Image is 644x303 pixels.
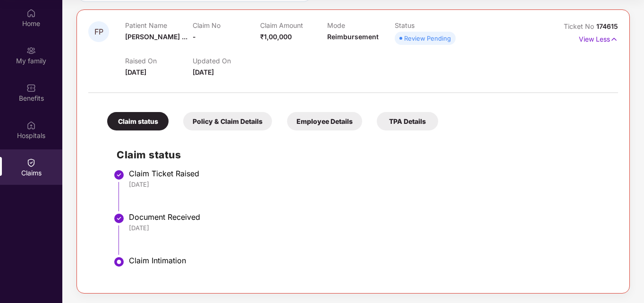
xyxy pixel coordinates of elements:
[404,34,451,43] div: Review Pending
[113,169,125,181] img: svg+xml;base64,PHN2ZyBpZD0iU3RlcC1Eb25lLTMyeDMyIiB4bWxucz0iaHR0cDovL3d3dy53My5vcmcvMjAwMC9zdmciIH...
[260,21,328,29] p: Claim Amount
[260,33,292,41] span: ₹1,00,000
[125,33,187,41] span: [PERSON_NAME] ...
[26,121,36,130] img: svg+xml;base64,PHN2ZyBpZD0iSG9zcGl0YWxzIiB4bWxucz0iaHR0cDovL3d3dy53My5vcmcvMjAwMC9zdmciIHdpZHRoPS...
[327,33,379,41] span: Reimbursement
[113,213,125,224] img: svg+xml;base64,PHN2ZyBpZD0iU3RlcC1Eb25lLTMyeDMyIiB4bWxucz0iaHR0cDovL3d3dy53My5vcmcvMjAwMC9zdmciIH...
[579,32,618,44] p: View Less
[183,112,272,130] div: Policy & Claim Details
[377,112,438,130] div: TPA Details
[610,34,618,44] img: svg+xml;base64,PHN2ZyB4bWxucz0iaHR0cDovL3d3dy53My5vcmcvMjAwMC9zdmciIHdpZHRoPSIxNyIgaGVpZ2h0PSIxNy...
[129,169,609,178] div: Claim Ticket Raised
[107,112,169,130] div: Claim status
[117,147,609,163] h2: Claim status
[94,28,103,36] span: FP
[564,22,596,30] span: Ticket No
[129,256,609,265] div: Claim Intimation
[129,180,609,189] div: [DATE]
[26,83,36,93] img: svg+xml;base64,PHN2ZyBpZD0iQmVuZWZpdHMiIHhtbG5zPSJodHRwOi8vd3d3LnczLm9yZy8yMDAwL3N2ZyIgd2lkdGg9Ij...
[113,256,125,268] img: svg+xml;base64,PHN2ZyBpZD0iU3RlcC1BY3RpdmUtMzJ4MzIiIHhtbG5zPSJodHRwOi8vd3d3LnczLm9yZy8yMDAwL3N2Zy...
[125,68,146,76] span: [DATE]
[193,57,260,65] p: Updated On
[287,112,362,130] div: Employee Details
[129,212,609,222] div: Document Received
[327,21,395,29] p: Mode
[129,224,609,232] div: [DATE]
[26,46,36,55] img: svg+xml;base64,PHN2ZyB3aWR0aD0iMjAiIGhlaWdodD0iMjAiIHZpZXdCb3g9IjAgMCAyMCAyMCIgZmlsbD0ibm9uZSIgeG...
[26,158,36,167] img: svg+xml;base64,PHN2ZyBpZD0iQ2xhaW0iIHhtbG5zPSJodHRwOi8vd3d3LnczLm9yZy8yMDAwL3N2ZyIgd2lkdGg9IjIwIi...
[125,21,193,29] p: Patient Name
[193,33,196,41] span: -
[26,9,36,18] img: svg+xml;base64,PHN2ZyBpZD0iSG9tZSIgeG1sbnM9Imh0dHA6Ly93d3cudzMub3JnLzIwMDAvc3ZnIiB3aWR0aD0iMjAiIG...
[596,22,618,30] span: 174615
[193,68,214,76] span: [DATE]
[395,21,462,29] p: Status
[125,57,193,65] p: Raised On
[193,21,260,29] p: Claim No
